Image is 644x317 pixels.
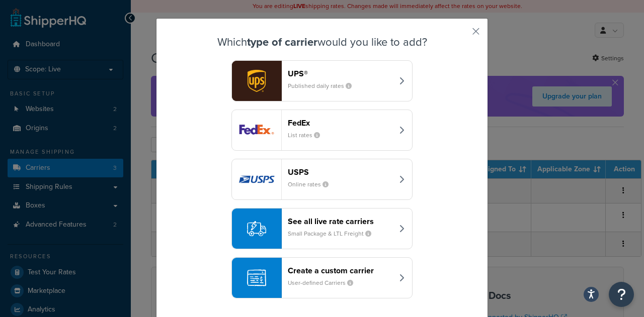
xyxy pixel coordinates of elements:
[247,219,266,238] img: icon-carrier-liverate-becf4550.svg
[231,159,413,200] button: usps logoUSPSOnline rates
[288,131,328,140] small: List rates
[288,278,361,287] small: User-defined Carriers
[288,167,393,177] header: USPS
[231,60,413,101] button: ups logoUPS®Published daily rates
[288,69,393,78] header: UPS®
[231,208,413,249] button: See all live rate carriersSmall Package & LTL Freight
[232,61,281,101] img: ups logo
[247,268,266,287] img: icon-carrier-custom-c93b8a24.svg
[232,159,281,199] img: usps logo
[232,110,281,150] img: fedEx logo
[182,36,462,48] h3: Which would you like to add?
[288,229,379,238] small: Small Package & LTL Freight
[288,180,337,189] small: Online rates
[288,118,393,128] header: FedEx
[231,257,413,298] button: Create a custom carrierUser-defined Carriers
[288,217,393,226] header: See all live rate carriers
[247,34,317,50] strong: type of carrier
[609,282,634,307] button: Open Resource Center
[231,110,413,151] button: fedEx logoFedExList rates
[288,81,360,90] small: Published daily rates
[288,266,393,275] header: Create a custom carrier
